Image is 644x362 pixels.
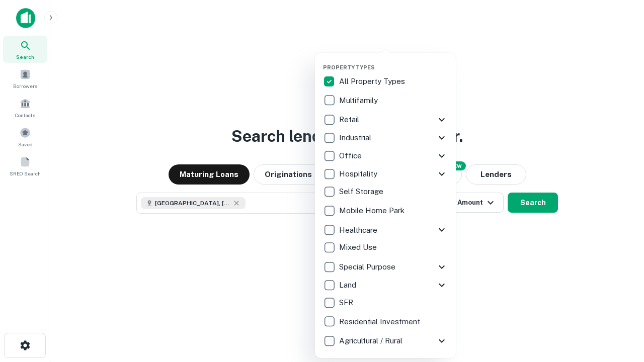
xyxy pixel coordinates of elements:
p: SFR [339,297,355,309]
p: Special Purpose [339,261,397,273]
div: Healthcare [323,221,448,239]
div: Special Purpose [323,258,448,276]
div: Industrial [323,129,448,147]
div: Hospitality [323,165,448,183]
p: All Property Types [339,75,407,87]
p: Mobile Home Park [339,205,407,217]
div: Agricultural / Rural [323,332,448,350]
p: Land [339,279,358,291]
p: Industrial [339,132,373,144]
p: Multifamily [339,95,380,107]
div: Office [323,147,448,165]
span: Property Types [323,64,375,70]
p: Retail [339,114,361,126]
p: Residential Investment [339,316,422,328]
p: Healthcare [339,224,379,236]
div: Land [323,276,448,294]
p: Mixed Use [339,241,379,253]
p: Hospitality [339,168,379,180]
p: Office [339,150,364,162]
iframe: Chat Widget [594,282,644,330]
div: Retail [323,111,448,129]
p: Self Storage [339,186,385,198]
p: Agricultural / Rural [339,335,405,347]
